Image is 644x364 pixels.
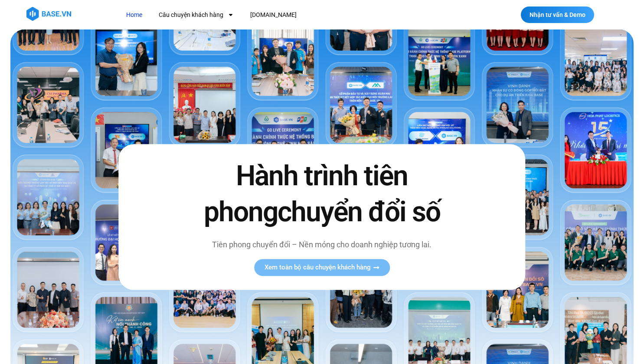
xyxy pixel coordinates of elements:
[152,7,240,23] a: Câu chuyện khách hàng
[278,196,440,228] span: chuyển đổi số
[120,7,149,23] a: Home
[120,7,456,23] nav: Menu
[530,12,585,18] span: Nhận tư vấn & Demo
[521,7,594,23] a: Nhận tư vấn & Demo
[254,259,390,276] a: Xem toàn bộ câu chuyện khách hàng
[185,239,458,251] p: Tiên phong chuyển đổi – Nền móng cho doanh nghiệp tương lai.
[265,265,371,271] span: Xem toàn bộ câu chuyện khách hàng
[244,7,303,23] a: [DOMAIN_NAME]
[185,158,458,230] h2: Hành trình tiên phong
